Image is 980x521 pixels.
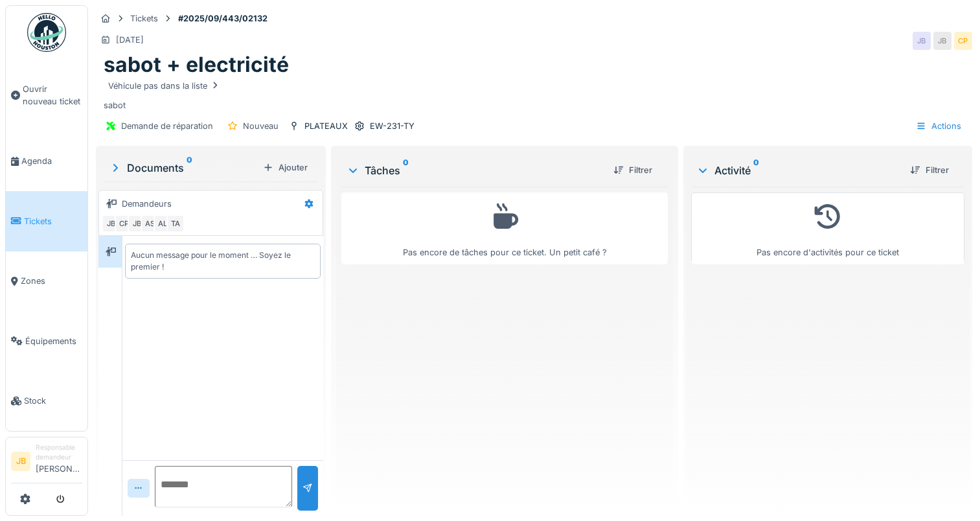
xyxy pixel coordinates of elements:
[131,249,315,273] div: Aucun message pour le moment … Soyez le premier !
[25,335,82,347] span: Équipements
[24,215,82,227] span: Tickets
[121,120,213,132] div: Demande de réparation
[258,159,313,176] div: Ajouter
[6,132,87,191] a: Agenda
[11,452,30,471] li: JB
[347,163,603,178] div: Tâches
[27,13,66,52] img: Badge_color-CXgf-gQk.svg
[11,443,82,483] a: JB Responsable demandeur[PERSON_NAME]
[102,214,120,233] div: JB
[21,275,82,287] span: Zones
[36,443,82,480] li: [PERSON_NAME]
[104,78,964,111] div: sabot
[6,311,87,371] a: Équipements
[116,34,144,46] div: [DATE]
[700,198,956,259] div: Pas encore d'activités pour ce ticket
[21,155,82,167] span: Agenda
[24,395,82,407] span: Stock
[6,371,87,430] a: Stock
[23,83,82,108] span: Ouvrir nouveau ticket
[130,12,158,25] div: Tickets
[166,214,185,233] div: TA
[36,443,82,463] div: Responsable demandeur
[154,214,172,233] div: AL
[243,120,279,132] div: Nouveau
[933,32,952,50] div: JB
[6,59,87,132] a: Ouvrir nouveau ticket
[104,52,289,77] h1: sabot + electricité
[304,120,348,132] div: PLATEAUX
[109,160,258,176] div: Documents
[108,80,220,92] div: Véhicule pas dans la liste
[173,12,273,25] strong: #2025/09/443/02132
[6,251,87,311] a: Zones
[6,191,87,251] a: Tickets
[128,214,146,233] div: JB
[753,163,759,178] sup: 0
[910,117,967,135] div: Actions
[115,214,133,233] div: CP
[187,160,192,176] sup: 0
[350,198,659,259] div: Pas encore de tâches pour ce ticket. Un petit café ?
[905,161,954,179] div: Filtrer
[696,163,900,178] div: Activité
[954,32,972,50] div: CP
[403,163,409,178] sup: 0
[141,214,159,233] div: AS
[913,32,931,50] div: JB
[608,161,657,179] div: Filtrer
[122,198,172,210] div: Demandeurs
[370,120,415,132] div: EW-231-TY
